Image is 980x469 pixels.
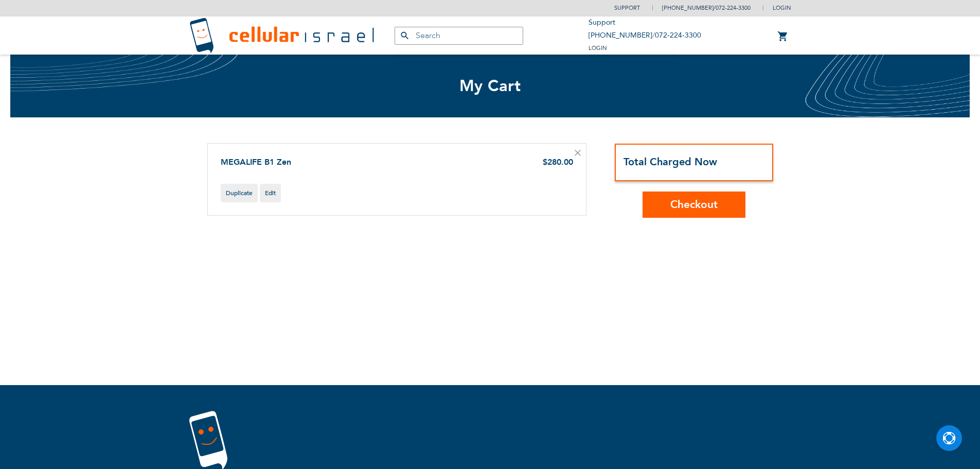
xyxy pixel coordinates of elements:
li: / [652,1,751,15]
a: MEGALIFE B1 Zen [221,157,291,168]
span: Login [589,44,607,52]
strong: Total Charged Now [623,155,717,169]
span: Edit [265,189,276,197]
span: Duplicate [226,189,253,197]
span: Login [773,4,791,12]
span: Checkout [670,197,718,212]
a: [PHONE_NUMBER] [589,30,652,40]
a: 072-224-3300 [655,30,701,40]
img: Cellular Israel [189,18,374,54]
input: Search [395,27,523,45]
a: [PHONE_NUMBER] [662,4,714,12]
li: / [589,29,701,42]
span: My Cart [459,75,521,97]
span: $280.00 [543,157,573,168]
a: Support [589,18,615,27]
a: Duplicate [221,184,258,202]
button: Checkout [643,192,745,218]
a: Edit [260,184,281,202]
a: 072-224-3300 [716,4,751,12]
a: Support [614,4,640,12]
